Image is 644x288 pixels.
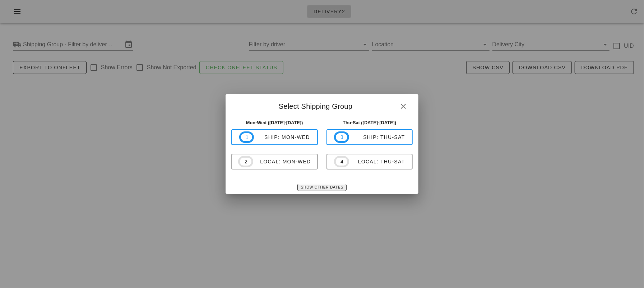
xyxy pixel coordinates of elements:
span: 2 [244,158,247,166]
div: ship: Mon-Wed [254,134,310,140]
button: 2local: Mon-Wed [231,154,318,169]
span: 1 [245,133,248,141]
span: 3 [340,133,343,141]
button: 4local: Thu-Sat [326,154,413,169]
strong: Thu-Sat ([DATE]-[DATE]) [343,120,396,125]
span: 4 [340,158,343,166]
button: Show Other Dates [297,184,347,191]
span: Show Other Dates [301,185,343,189]
button: 1ship: Mon-Wed [231,129,318,145]
div: ship: Thu-Sat [349,134,405,140]
button: 3ship: Thu-Sat [326,129,413,145]
div: Select Shipping Group [226,94,418,116]
div: local: Mon-Wed [253,159,311,164]
div: local: Thu-Sat [349,159,405,164]
strong: Mon-Wed ([DATE]-[DATE]) [246,120,303,125]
